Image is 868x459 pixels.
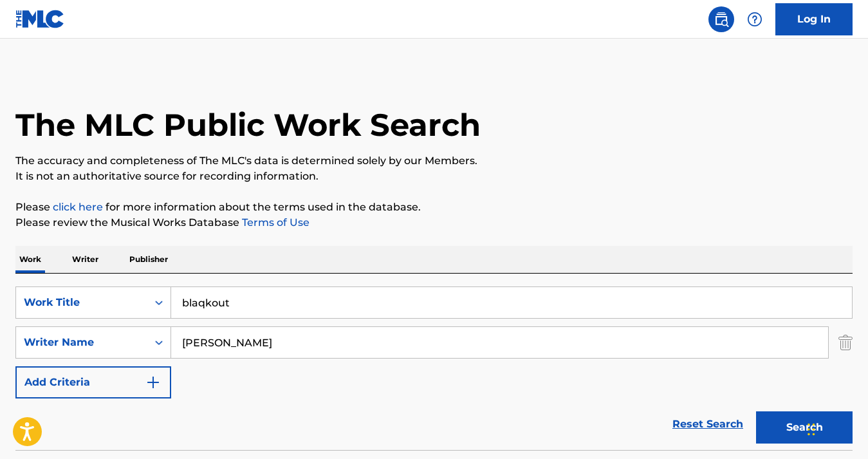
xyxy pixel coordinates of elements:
p: Please for more information about the terms used in the database. [15,200,853,215]
a: click here [53,201,103,213]
a: Public Search [708,6,734,32]
div: Help [742,6,768,32]
a: Reset Search [666,410,750,438]
div: Writer Name [24,335,140,350]
iframe: Chat Widget [804,397,868,459]
a: Terms of Use [239,216,309,229]
div: Work Title [24,295,140,310]
img: MLC Logo [15,10,65,28]
p: Writer [68,246,102,273]
img: Delete Criterion [838,326,853,359]
p: It is not an authoritative source for recording information. [15,169,853,184]
p: The accuracy and completeness of The MLC's data is determined solely by our Members. [15,153,853,169]
button: Search [756,411,853,444]
img: help [747,12,762,27]
div: Drag [808,410,815,449]
h1: The MLC Public Work Search [15,106,481,144]
img: search [714,12,729,27]
p: Publisher [125,246,172,273]
button: Add Criteria [15,366,171,398]
form: Search Form [15,286,853,450]
p: Work [15,246,45,273]
p: Please review the Musical Works Database [15,215,853,230]
a: Log In [775,3,853,35]
img: 9d2ae6d4665cec9f34b9.svg [145,375,161,390]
